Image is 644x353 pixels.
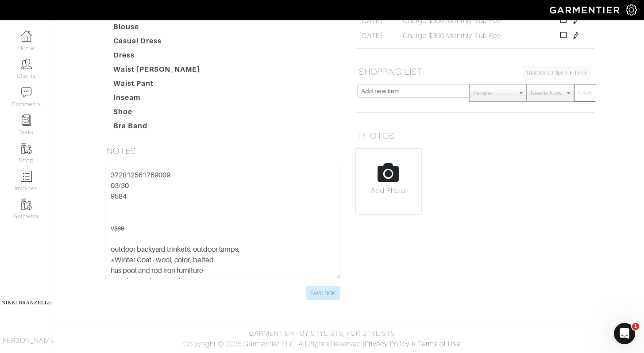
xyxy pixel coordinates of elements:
[632,323,639,330] span: 1
[107,22,208,36] dt: Blouse
[107,64,208,78] dt: Waist [PERSON_NAME]
[531,84,562,102] span: Needs Now
[403,15,501,26] span: Charge $300 Monthly Sub Fee
[107,92,208,107] dt: Inseam
[574,84,596,102] button: SAVE
[473,84,515,102] span: Retailer
[21,58,32,69] img: clients-icon-6bae9207a08558b7cb47a8932f037763ab4055f8c8b6bfacd5dc20c3e0201464.png
[103,142,342,160] h5: NOTES
[614,323,635,344] iframe: Intercom live chat
[359,31,383,41] span: [DATE]
[107,50,208,64] dt: Dress
[545,2,626,18] img: garmentier-logo-header-white-b43fb05a5012e4ada735d5af1a66efaba907eab6374d6393d1fbf88cb4ef424d.png
[21,115,32,126] img: reminder-icon-8004d30b9f0a5d33ae49ab947aed9ed385cf756f9e5892f1edd6e32f2345188e.png
[365,340,460,348] a: Privacy Policy & Terms of Use
[21,31,32,42] img: dashboard-icon-dbcd8f5a0b271acd01030246c82b418ddd0df26cd7fceb0bd07c9910d44c42f6.png
[572,17,579,24] img: pen-cf24a1663064a2ec1b9c1bd2387e9de7a2fa800b781884d57f21acf72779bad2.png
[626,4,637,15] img: gear-icon-white-bd11855cb880d31180b6d7d6211b90ccbf57a29d726f0c71d8c61bd08dd39cc2.png
[21,171,32,182] img: orders-icon-0abe47150d42831381b5fb84f609e132dff9fe21cb692f30cb5eec754e2cba89.png
[306,286,340,300] input: Save Note
[21,143,32,154] img: garments-icon-b7da505a4dc4fd61783c78ac3ca0ef83fa9d6f193b1c9dc38574b1d14d53ca28.png
[359,15,383,26] span: [DATE]
[107,78,208,92] dt: Waist Pant
[355,127,594,145] h5: PHOTOS
[107,36,208,50] dt: Casual Dress
[523,66,591,80] a: SHOW COMPLETED
[572,32,579,39] img: pen-cf24a1663064a2ec1b9c1bd2387e9de7a2fa800b781884d57f21acf72779bad2.png
[357,84,470,98] input: Add new item
[21,199,32,210] img: garments-icon-b7da505a4dc4fd61783c78ac3ca0ef83fa9d6f193b1c9dc38574b1d14d53ca28.png
[107,107,208,121] dt: Shoe
[105,167,340,279] textarea: 372812561769009 03/30 9584 vase outdoor backyard trinkets, outdoor lamps, *Winter Coat - wool, co...
[183,340,362,348] span: Copyright © 2025 Garmentier LLC. All Rights Reserved.
[107,121,208,135] dt: Bra Band
[403,31,501,41] span: Charge $300 Monthly Sub Fee
[21,87,32,98] img: comment-icon-a0a6a9ef722e966f86d9cbdc48e553b5cf19dbc54f86b18d962a5391bc8f6eb6.png
[355,63,594,81] h5: SHOPPING LIST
